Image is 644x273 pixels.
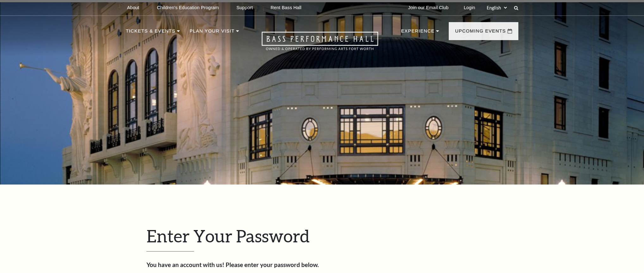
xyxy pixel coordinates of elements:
[226,261,319,268] strong: Please enter your password below.
[401,27,435,39] p: Experience
[127,5,139,10] p: About
[485,5,508,11] select: Select:
[157,5,219,10] p: Children's Education Program
[190,27,234,39] p: Plan Your Visit
[455,27,506,39] p: Upcoming Events
[236,5,253,10] p: Support
[147,226,309,246] span: Enter Your Password
[271,5,302,10] p: Rent Bass Hall
[126,27,176,39] p: Tickets & Events
[147,261,224,268] strong: You have an account with us!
